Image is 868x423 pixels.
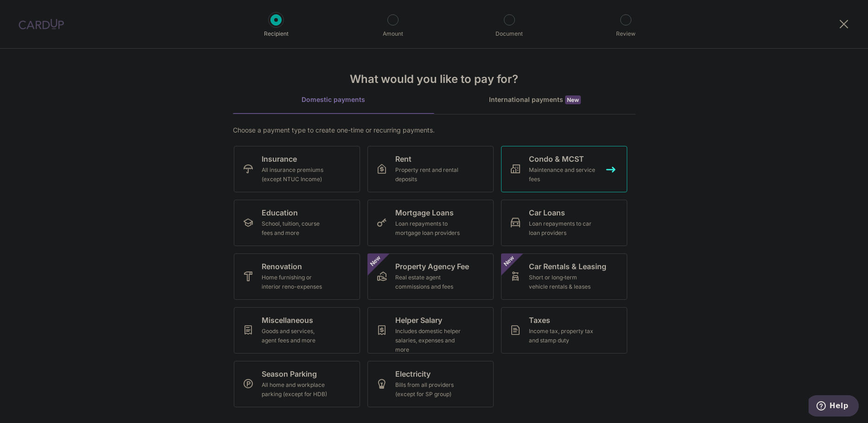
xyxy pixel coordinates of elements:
[501,253,627,300] a: Car Rentals & LeasingShort or long‑term vehicle rentals & leasesNew
[501,146,627,192] a: Condo & MCSTMaintenance and service fees
[262,207,298,218] span: Education
[233,95,434,104] div: Domestic payments
[395,315,442,326] span: Helper Salary
[395,261,469,272] span: Property Agency Fee
[234,146,360,192] a: InsuranceAll insurance premiums (except NTUC Income)
[529,207,565,218] span: Car Loans
[233,126,636,135] div: Choose a payment type to create one-time or recurring payments.
[529,273,596,291] div: Short or long‑term vehicle rentals & leases
[529,327,596,345] div: Income tax, property tax and stamp duty
[501,307,627,354] a: TaxesIncome tax, property tax and stamp duty
[262,380,328,399] div: All home and workplace parking (except for HDB)
[262,219,328,238] div: School, tuition, course fees and more
[19,19,64,30] img: CardUp
[234,307,360,354] a: MiscellaneousGoods and services, agent fees and more
[234,200,360,246] a: EducationSchool, tuition, course fees and more
[809,395,859,418] iframe: Opens a widget where you can find more information
[395,273,462,291] div: Real estate agent commissions and fees
[501,253,516,269] span: New
[233,71,636,88] h4: What would you like to pay for?
[395,153,411,164] span: Rent
[529,315,550,326] span: Taxes
[529,261,606,272] span: Car Rentals & Leasing
[367,253,383,269] span: New
[367,361,494,407] a: ElectricityBills from all providers (except for SP group)
[395,219,462,238] div: Loan repayments to mortgage loan providers
[234,253,360,300] a: RenovationHome furnishing or interior reno-expenses
[395,165,462,184] div: Property rent and rental deposits
[529,165,596,184] div: Maintenance and service fees
[367,200,494,246] a: Mortgage LoansLoan repayments to mortgage loan providers
[367,146,494,192] a: RentProperty rent and rental deposits
[395,380,462,399] div: Bills from all providers (except for SP group)
[434,95,636,105] div: International payments
[529,153,584,164] span: Condo & MCST
[359,29,427,38] p: Amount
[242,29,310,38] p: Recipient
[262,261,302,272] span: Renovation
[262,368,317,379] span: Season Parking
[262,315,313,326] span: Miscellaneous
[395,327,462,354] div: Includes domestic helper salaries, expenses and more
[262,327,328,345] div: Goods and services, agent fees and more
[367,307,494,354] a: Helper SalaryIncludes domestic helper salaries, expenses and more
[262,273,328,291] div: Home furnishing or interior reno-expenses
[367,253,494,300] a: Property Agency FeeReal estate agent commissions and feesNew
[529,219,596,238] div: Loan repayments to car loan providers
[262,153,297,164] span: Insurance
[565,95,581,104] span: New
[592,29,660,38] p: Review
[234,361,360,407] a: Season ParkingAll home and workplace parking (except for HDB)
[395,207,454,218] span: Mortgage Loans
[262,165,328,184] div: All insurance premiums (except NTUC Income)
[21,6,40,15] span: Help
[501,200,627,246] a: Car LoansLoan repayments to car loan providers
[395,368,431,379] span: Electricity
[475,29,544,38] p: Document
